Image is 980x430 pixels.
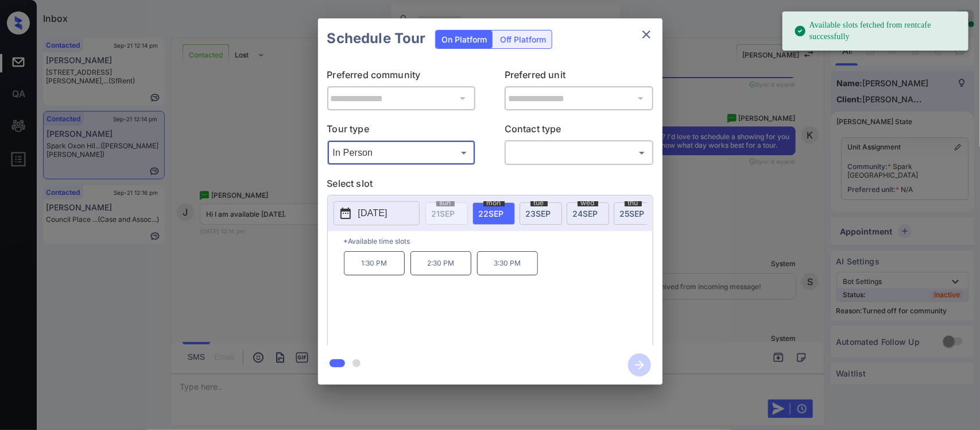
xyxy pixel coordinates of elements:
span: tue [530,199,548,206]
span: thu [625,199,642,206]
div: date-select [567,202,609,225]
p: Tour type [327,122,476,140]
div: Available slots fetched from rentcafe successfully [794,15,959,47]
span: 23 SEP [526,209,551,218]
h2: Schedule Tour [318,18,435,59]
span: 25 SEP [620,209,645,218]
p: 1:30 PM [344,251,405,275]
p: [DATE] [358,206,388,220]
button: [DATE] [334,201,420,225]
div: date-select [520,202,562,225]
p: 3:30 PM [477,251,538,275]
span: 24 SEP [573,209,598,218]
span: 22 SEP [479,209,504,218]
p: 2:30 PM [410,251,471,275]
div: date-select [614,202,656,225]
p: Preferred community [327,68,476,86]
button: close [635,23,658,46]
p: Preferred unit [505,68,653,86]
div: In Person [330,143,473,162]
div: On Platform [436,30,493,48]
span: wed [578,199,598,206]
span: mon [483,199,505,206]
div: date-select [472,202,515,225]
p: Select slot [327,176,653,195]
p: *Available time slots [344,231,653,251]
div: Off Platform [494,30,552,48]
p: Contact type [505,122,653,140]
